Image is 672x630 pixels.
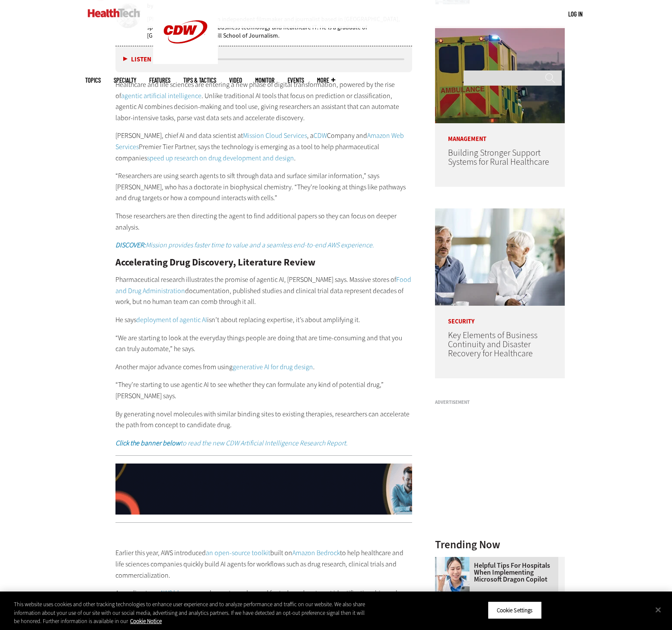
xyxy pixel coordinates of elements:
[435,400,565,405] h3: Advertisement
[115,438,348,448] em: to read the new CDW Artificial Intelligence Research Report.
[130,617,162,625] a: More information about your privacy
[206,548,270,557] a: an open-source toolkit
[115,79,412,123] p: Healthcare and life sciences are entering a new phase of digital transformation, powered by the r...
[14,600,370,626] div: This website uses cookies and other tracking technologies to enhance user experience and to analy...
[149,77,170,83] a: Features
[115,130,412,163] p: [PERSON_NAME], chief AI and data scientist at , a Company and Premier Tier Partner, says the tech...
[115,333,412,355] p: “We are starting to look at the everyday things people are doing that are time-consuming and that...
[568,10,582,18] a: Log in
[435,306,565,325] p: Security
[243,131,307,140] a: Mission Cloud Services
[435,539,565,550] h3: Trending Now
[114,77,136,83] span: Specialty
[229,77,242,83] a: Video
[435,208,565,306] img: incident response team discusses around a table
[448,329,538,359] a: Key Elements of Business Continuity and Disaster Recovery for Healthcare
[115,379,412,401] p: “They’re starting to use agentic AI to see whether they can formulate any kind of potential drug,...
[292,548,340,557] a: Amazon Bedrock
[435,562,560,583] a: Helpful Tips for Hospitals When Implementing Microsoft Dragon Copilot
[115,314,412,326] p: He says isn’t about replacing expertise, it’s about amplifying it.
[288,77,304,83] a: Events
[115,211,412,233] p: Those researchers are then directing the agent to find additional papers so they can focus on dee...
[136,315,207,324] a: deployment of agentic AI
[448,147,549,168] a: Building Stronger Support Systems for Rural Healthcare
[314,131,327,140] a: CDW
[115,240,146,249] strong: DISCOVER:
[435,26,565,123] img: ambulance driving down country road at sunset
[115,361,412,373] p: Another major advance comes from using .
[233,362,313,371] a: generative AI for drug design
[151,588,186,598] a: an AWS blog
[435,557,474,564] a: Doctor using phone to dictate to tablet
[147,154,294,163] a: speed up research on drug development and design
[115,275,411,295] a: Food and Drug Administration
[115,240,374,249] em: Mission provides faster time to value and a seamless end-to-end AWS experience.
[568,10,582,19] div: User menu
[88,9,140,17] img: Home
[85,77,101,83] span: Topics
[488,601,542,619] button: Cookie Settings
[115,170,412,204] p: “Researchers are using search agents to sift through data and surface similar information,” says ...
[435,557,470,592] img: Doctor using phone to dictate to tablet
[435,123,565,142] p: Management
[115,240,374,249] a: DISCOVER:Mission provides faster time to value and a seamless end-to-end AWS experience.
[317,77,335,83] span: More
[153,57,218,66] a: CDW
[255,77,275,83] a: MonITor
[115,547,412,581] p: Earlier this year, AWS introduced built on to help healthcare and life sciences companies quickly...
[115,258,412,267] h2: Accelerating Drug Discovery, Literature Review
[649,600,668,619] button: Close
[115,409,412,431] p: By generating novel molecules with similar binding sites to existing therapies, researchers can a...
[183,77,216,83] a: Tips & Tactics
[115,274,412,307] p: Pharmaceutical research illustrates the promise of agentic AI, [PERSON_NAME] says. Massive stores...
[435,408,565,516] iframe: advertisement
[115,464,412,515] img: XS_Q225_AI_cta_desktop01
[115,438,180,448] strong: Click the banner below
[121,91,202,100] a: agentic artificial intelligence
[115,438,348,448] a: Click the banner belowto read the new CDW Artificial Intelligence Research Report.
